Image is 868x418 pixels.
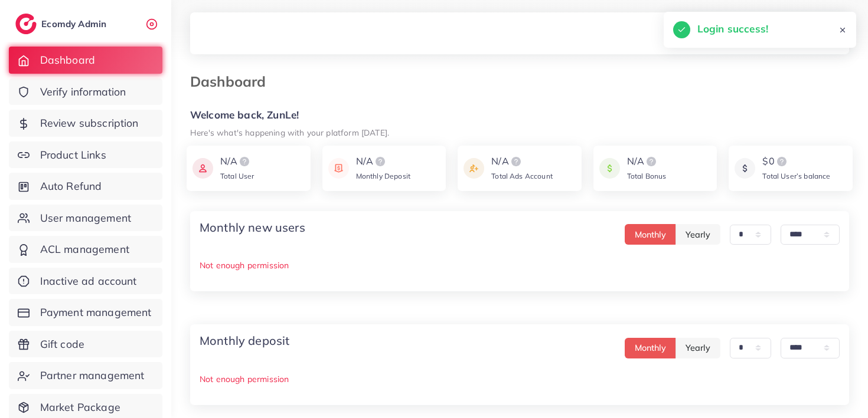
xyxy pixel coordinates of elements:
button: Yearly [676,224,720,245]
span: Partner management [40,368,145,383]
img: icon payment [464,154,484,182]
span: Monthly Deposit [356,172,410,180]
div: N/A [220,154,254,169]
button: Monthly [625,338,676,358]
h4: Monthly new users [200,220,305,235]
span: Total Bonus [627,172,667,180]
a: Gift code [9,331,162,358]
a: Dashboard [9,47,162,74]
span: Auto Refund [40,179,102,194]
img: logo [373,154,387,169]
div: N/A [491,154,553,169]
img: icon payment [599,154,620,182]
span: Review subscription [40,116,139,131]
span: Total User [220,172,254,180]
p: Not enough permission [200,372,840,386]
a: User management [9,205,162,232]
img: logo [775,154,789,169]
div: $0 [762,154,830,169]
img: logo [15,14,37,34]
img: icon payment [328,154,349,182]
img: logo [509,154,523,169]
span: Inactive ad account [40,274,137,289]
a: Inactive ad account [9,268,162,295]
span: Payment management [40,305,152,320]
h4: Monthly deposit [200,334,289,348]
span: ACL management [40,242,129,257]
a: Auto Refund [9,173,162,200]
span: User management [40,210,131,226]
img: logo [237,154,252,169]
span: Total User’s balance [762,172,830,180]
img: icon payment [735,154,755,182]
img: logo [644,154,658,169]
h2: Ecomdy Admin [41,18,109,29]
a: Review subscription [9,110,162,137]
h5: Welcome back, ZunLe! [190,109,849,121]
h3: Dashboard [190,73,275,90]
a: logoEcomdy Admin [15,14,109,34]
a: ACL management [9,236,162,263]
span: Dashboard [40,52,95,68]
a: Product Links [9,141,162,169]
a: Payment management [9,299,162,326]
span: Product Links [40,147,106,163]
a: Verify information [9,78,162,106]
small: Here's what's happening with your platform [DATE]. [190,127,389,137]
span: Total Ads Account [491,172,553,180]
button: Monthly [625,224,676,245]
span: Gift code [40,337,84,352]
div: N/A [627,154,667,169]
span: Verify information [40,84,126,100]
img: icon payment [192,154,213,182]
span: Market Package [40,400,120,415]
p: Not enough permission [200,258,840,272]
a: Partner management [9,362,162,389]
h5: Login success! [697,21,768,37]
button: Yearly [676,338,720,358]
div: N/A [356,154,410,169]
